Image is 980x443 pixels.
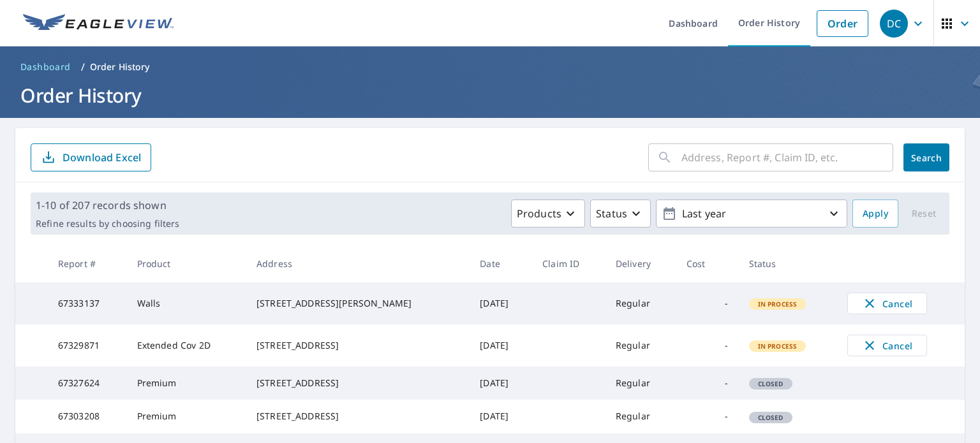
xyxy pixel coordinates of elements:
p: Last year [677,203,826,225]
th: Delivery [605,245,676,282]
a: Dashboard [15,57,76,77]
td: Extended Cov 2D [127,324,246,367]
th: Product [127,245,246,282]
h1: Order History [15,82,965,108]
p: Order History [90,61,150,73]
td: [DATE] [470,400,532,433]
button: Download Excel [31,143,151,171]
td: Regular [605,324,676,367]
td: 67303208 [48,400,127,433]
span: Closed [750,413,791,422]
td: Regular [605,282,676,324]
a: Order [817,10,868,37]
th: Claim ID [532,245,605,282]
button: Apply [852,200,898,228]
td: 67327624 [48,367,127,400]
p: Download Excel [63,150,141,164]
p: Products [517,206,561,221]
p: Status [596,206,627,221]
span: Cancel [861,296,914,311]
button: Products [511,200,585,228]
button: Cancel [847,335,927,356]
td: Walls [127,282,246,324]
td: [DATE] [470,367,532,400]
th: Date [470,245,532,282]
button: Last year [656,200,847,228]
p: 1-10 of 207 records shown [36,198,179,213]
td: Premium [127,367,246,400]
li: / [81,59,85,75]
span: In Process [750,342,805,351]
span: Search [914,152,939,164]
input: Address, Report #, Claim ID, etc. [681,140,893,175]
div: [STREET_ADDRESS] [256,339,459,352]
span: Closed [750,379,791,388]
th: Report # [48,245,127,282]
td: Regular [605,367,676,400]
button: Status [590,200,651,228]
td: 67333137 [48,282,127,324]
div: DC [880,10,908,38]
td: Premium [127,400,246,433]
nav: breadcrumb [15,57,965,77]
th: Address [246,245,470,282]
span: Dashboard [20,61,71,73]
img: EV Logo [23,14,174,33]
button: Cancel [847,293,927,314]
button: Search [903,143,949,171]
p: Refine results by choosing filters [36,218,179,229]
td: - [676,324,739,367]
td: [DATE] [470,324,532,367]
td: Regular [605,400,676,433]
div: [STREET_ADDRESS] [256,377,459,389]
span: Cancel [861,338,914,353]
td: - [676,400,739,433]
td: 67329871 [48,324,127,367]
span: In Process [750,300,805,309]
th: Cost [676,245,739,282]
div: [STREET_ADDRESS][PERSON_NAME] [256,297,459,310]
td: [DATE] [470,282,532,324]
span: Apply [863,206,888,222]
th: Status [739,245,838,282]
td: - [676,367,739,400]
td: - [676,282,739,324]
div: [STREET_ADDRESS] [256,410,459,423]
